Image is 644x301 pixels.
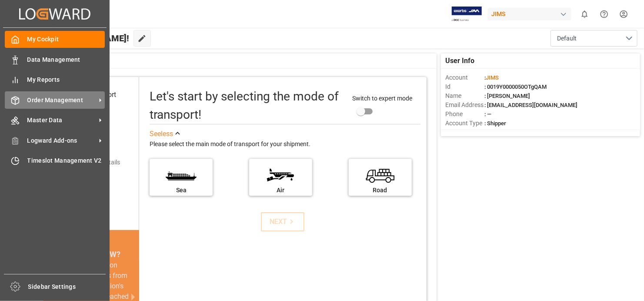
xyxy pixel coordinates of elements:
[5,71,105,88] a: My Reports
[5,31,105,48] a: My Cockpit
[594,4,614,24] button: Help Center
[488,6,575,22] button: JIMS
[254,186,308,195] div: Air
[484,120,506,127] span: : Shipper
[484,74,499,81] span: :
[353,95,413,102] span: Switch to expert mode
[27,96,96,105] span: Order Management
[445,100,484,110] span: Email Address
[445,56,474,66] span: User Info
[557,34,577,43] span: Default
[484,84,547,90] span: : 0019Y0000050OTgQAM
[353,186,407,195] div: Road
[445,91,484,100] span: Name
[551,30,637,47] button: open menu
[150,139,420,150] div: Please select the main mode of transport for your shipment.
[452,7,482,22] img: Exertis%20JAM%20-%20Email%20Logo.jpg_1722504956.jpg
[154,186,208,195] div: Sea
[445,110,484,119] span: Phone
[27,75,105,84] span: My Reports
[488,8,571,20] div: JIMS
[27,116,96,125] span: Master Data
[28,282,106,291] span: Sidebar Settings
[484,102,577,108] span: : [EMAIL_ADDRESS][DOMAIN_NAME]
[5,152,105,169] a: Timeslot Management V2
[486,74,499,81] span: JIMS
[445,73,484,82] span: Account
[5,51,105,68] a: Data Management
[445,82,484,91] span: Id
[27,35,105,44] span: My Cockpit
[27,156,105,165] span: Timeslot Management V2
[150,87,344,124] div: Let's start by selecting the mode of transport!
[575,4,594,24] button: show 0 new notifications
[36,30,129,47] span: Hello [PERSON_NAME]!
[261,212,304,231] button: NEXT
[27,136,96,145] span: Logward Add-ons
[484,111,491,117] span: : —
[27,55,105,64] span: Data Management
[150,129,173,139] div: See less
[270,217,296,227] div: NEXT
[484,93,530,99] span: : [PERSON_NAME]
[445,119,484,128] span: Account Type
